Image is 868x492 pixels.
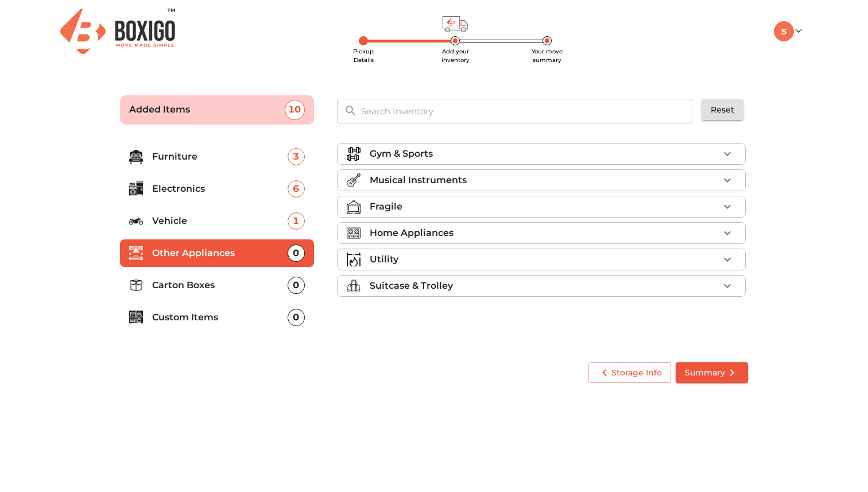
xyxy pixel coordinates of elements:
span: Storage Info [598,366,662,380]
img: suitcase_trolley [347,279,361,293]
p: Suitcase & Trolley [370,279,453,293]
span: Summary [685,366,739,380]
span: Reset [711,103,734,117]
img: musicalInstruments [347,173,361,187]
button: Reset [702,99,743,121]
img: utility [347,253,361,266]
p: Custom Items [152,311,288,324]
img: gym [347,147,361,161]
div: 0 [288,245,305,262]
div: 10 [285,100,305,120]
p: Other Appliances [152,246,288,260]
img: fragile [347,200,361,214]
p: Added Items [129,103,285,117]
p: Fragile [370,200,402,214]
div: 0 [288,277,305,294]
input: Search Inventory [354,99,700,123]
p: Musical Instruments [370,173,467,187]
img: home_applicance [347,226,361,240]
p: Electronics [152,182,288,196]
div: 0 [288,309,305,326]
button: Storage Info [588,362,671,383]
p: Gym & Sports [370,147,433,161]
img: Boxigo [60,9,175,54]
button: Summary [676,362,748,383]
p: Vehicle [152,214,288,228]
p: Furniture [152,150,288,164]
div: 6 [288,180,305,197]
span: Pickup Details [353,48,374,64]
p: Home Appliances [370,226,454,240]
p: Carton Boxes [152,278,288,292]
div: 1 [288,212,305,230]
span: Your move summary [532,48,563,64]
div: 3 [288,148,305,165]
p: Utility [370,253,398,266]
span: Add your inventory [441,48,470,64]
